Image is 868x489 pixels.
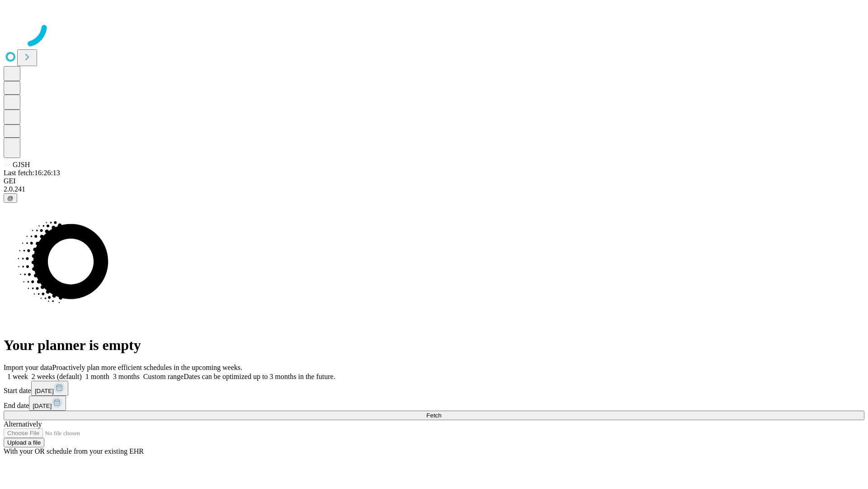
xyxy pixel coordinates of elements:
[35,388,54,394] span: [DATE]
[32,373,82,380] span: 2 weeks (default)
[4,364,52,371] span: Import your data
[13,161,30,168] span: GJSH
[4,169,60,177] span: Last fetch: 16:26:13
[4,193,17,203] button: @
[4,438,44,447] button: Upload a file
[31,381,68,396] button: [DATE]
[426,412,441,419] span: Fetch
[52,364,242,371] span: Proactively plan more efficient schedules in the upcoming weeks.
[7,373,28,380] span: 1 week
[4,411,864,420] button: Fetch
[4,381,864,396] div: Start date
[4,185,864,193] div: 2.0.241
[33,403,52,409] span: [DATE]
[4,337,864,354] h1: Your planner is empty
[4,420,42,428] span: Alternatively
[4,396,864,411] div: End date
[4,447,144,455] span: With your OR schedule from your existing EHR
[184,373,335,380] span: Dates can be optimized up to 3 months in the future.
[29,396,66,411] button: [DATE]
[143,373,184,380] span: Custom range
[7,195,14,201] span: @
[85,373,109,380] span: 1 month
[113,373,140,380] span: 3 months
[4,177,864,185] div: GEI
